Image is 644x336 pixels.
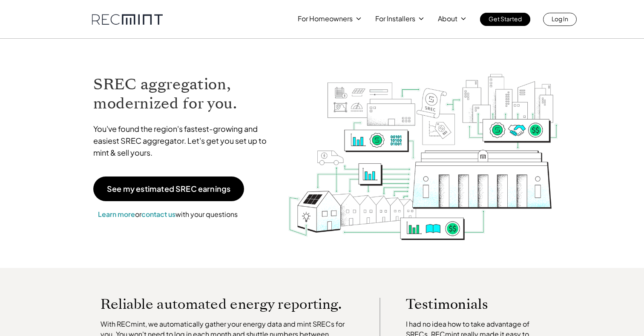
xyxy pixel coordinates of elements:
p: See my estimated SREC earnings [107,185,230,193]
a: Learn more [98,210,135,219]
p: Reliable automated energy reporting. [101,298,354,310]
p: About [438,13,457,25]
img: RECmint value cycle [287,51,559,242]
p: or with your questions [93,209,242,220]
p: Testimonials [406,298,533,310]
p: Get Started [489,13,522,25]
a: See my estimated SREC earnings [93,177,244,201]
h1: SREC aggregation, modernized for you. [93,75,275,113]
a: contact us [141,210,175,219]
a: Log In [543,13,577,26]
p: For Installers [375,13,415,25]
a: Get Started [480,13,530,26]
p: You've found the region's fastest-growing and easiest SREC aggregator. Let's get you set up to mi... [93,123,275,159]
p: Log In [552,13,568,25]
p: For Homeowners [298,13,353,25]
